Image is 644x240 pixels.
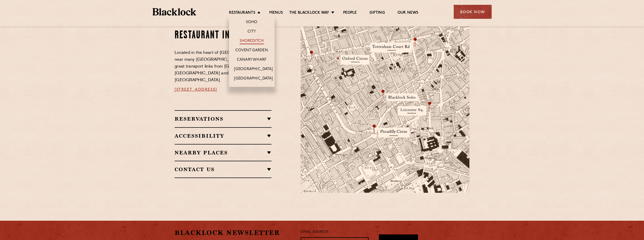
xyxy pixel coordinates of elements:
a: Our News [398,10,419,16]
h2: Accessibility [175,133,272,139]
a: People [343,10,357,16]
a: [GEOGRAPHIC_DATA] [234,67,273,72]
a: City [247,29,256,35]
label: Email Address [301,229,328,235]
h2: Blacklock Newsletter [175,228,293,237]
p: Located in the heart of [GEOGRAPHIC_DATA] near many [GEOGRAPHIC_DATA] theatres with great transpo... [175,50,272,84]
div: Book Now [454,5,492,19]
a: Gifting [369,10,385,16]
a: [GEOGRAPHIC_DATA] [234,76,273,82]
a: Restaurants [229,10,255,16]
img: BL_Textured_Logo-footer-cropped.svg [153,8,196,15]
a: Menus [269,10,283,16]
h2: Nearby Places [175,150,272,156]
a: [STREET_ADDRESS] [175,88,217,92]
a: Covent Garden [235,48,268,54]
a: Shoreditch [240,39,264,44]
h2: Reservations [175,116,272,122]
a: The Blacklock Way [289,10,329,16]
h2: Restaurant information [175,29,272,42]
a: Canary Wharf [237,57,266,63]
h2: Contact Us [175,166,272,172]
a: Soho [246,20,258,25]
img: svg%3E [415,146,486,193]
